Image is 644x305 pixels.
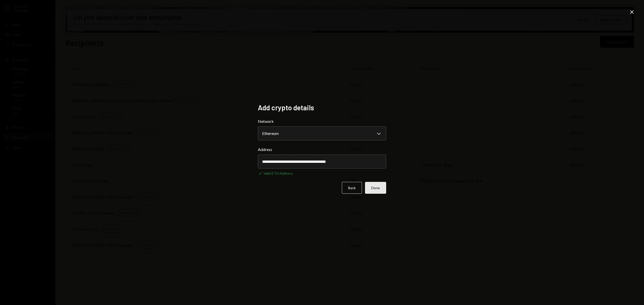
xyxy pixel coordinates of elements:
button: Done [365,182,386,194]
label: Address [258,146,386,152]
label: Network [258,118,386,124]
h2: Add crypto details [258,103,386,113]
button: Back [342,182,362,194]
div: Valid ETH Address [263,171,293,176]
button: Network [258,126,386,140]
